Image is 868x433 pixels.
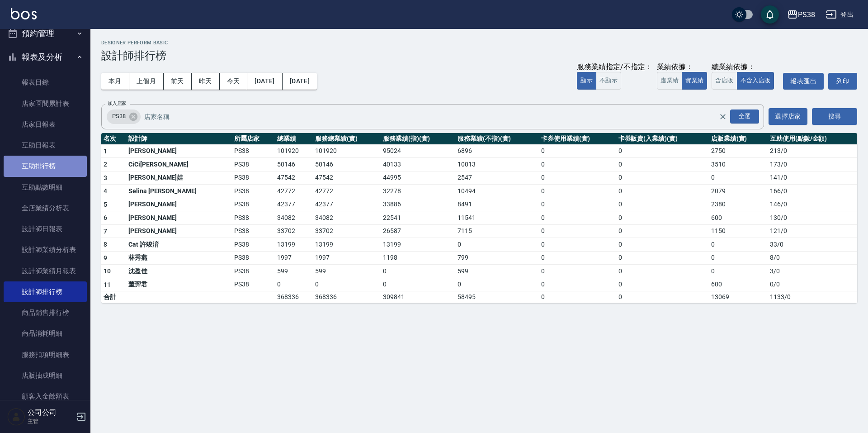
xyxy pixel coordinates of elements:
[126,265,232,278] td: 沈盈佳
[616,144,709,158] td: 0
[247,73,282,90] button: [DATE]
[768,251,857,265] td: 8 / 0
[712,72,737,90] button: 含店販
[313,158,381,171] td: 50146
[101,291,126,303] td: 合計
[107,109,141,124] div: PS38
[104,174,107,181] span: 3
[101,49,857,62] h3: 設計師排行榜
[4,281,87,302] a: 設計師排行榜
[126,278,232,291] td: 董羿君
[455,171,539,185] td: 2547
[313,265,381,278] td: 599
[783,5,819,24] button: PS38
[381,158,455,171] td: 40133
[616,278,709,291] td: 0
[455,251,539,265] td: 799
[455,278,539,291] td: 0
[539,278,616,291] td: 0
[730,109,759,124] div: 全選
[313,144,381,158] td: 101920
[275,198,313,211] td: 42377
[101,73,129,90] button: 本月
[313,185,381,198] td: 42772
[275,291,313,303] td: 368336
[455,224,539,238] td: 7115
[101,133,126,145] th: 名次
[381,198,455,211] td: 33886
[381,171,455,185] td: 44995
[455,265,539,278] td: 599
[232,158,275,171] td: PS38
[616,211,709,225] td: 0
[768,224,857,238] td: 121 / 0
[616,133,709,145] th: 卡券販賣(入業績)(實)
[657,62,707,72] div: 業績依據：
[381,224,455,238] td: 26587
[283,73,317,90] button: [DATE]
[577,62,652,72] div: 服務業績指定/不指定：
[381,144,455,158] td: 95024
[275,133,313,145] th: 總業績
[313,211,381,225] td: 34082
[381,211,455,225] td: 22541
[232,238,275,252] td: PS38
[539,171,616,185] td: 0
[455,144,539,158] td: 6896
[577,72,596,90] button: 顯示
[108,100,127,107] label: 加入店家
[232,251,275,265] td: PS38
[768,278,857,291] td: 0 / 0
[126,238,232,252] td: Cat 許竣淯
[616,238,709,252] td: 0
[616,185,709,198] td: 0
[4,365,87,386] a: 店販抽成明細
[768,291,857,303] td: 1133 / 0
[4,156,87,176] a: 互助排行榜
[220,73,248,90] button: 今天
[104,201,107,208] span: 5
[4,386,87,407] a: 顧客入金餘額表
[104,241,107,248] span: 8
[709,224,768,238] td: 1150
[232,265,275,278] td: PS38
[616,265,709,278] td: 0
[104,254,107,262] span: 9
[275,211,313,225] td: 34082
[101,133,857,304] table: a dense table
[709,251,768,265] td: 0
[104,228,107,235] span: 7
[768,198,857,211] td: 146 / 0
[11,8,37,19] img: Logo
[381,291,455,303] td: 309841
[104,148,107,155] span: 1
[4,114,87,135] a: 店家日報表
[539,224,616,238] td: 0
[539,158,616,171] td: 0
[768,238,857,252] td: 33 / 0
[455,198,539,211] td: 8491
[126,158,232,171] td: CiCi[PERSON_NAME]
[4,45,87,69] button: 報表及分析
[313,238,381,252] td: 13199
[769,108,807,125] button: 選擇店家
[104,187,107,195] span: 4
[232,198,275,211] td: PS38
[126,224,232,238] td: [PERSON_NAME]
[768,211,857,225] td: 130 / 0
[455,158,539,171] td: 10013
[709,185,768,198] td: 2079
[657,72,682,90] button: 虛業績
[737,72,774,90] button: 不含入店販
[709,211,768,225] td: 600
[768,171,857,185] td: 141 / 0
[104,214,107,221] span: 6
[717,110,729,123] button: Clear
[596,72,621,90] button: 不顯示
[126,185,232,198] td: Selina [PERSON_NAME]
[313,278,381,291] td: 0
[275,144,313,158] td: 101920
[709,171,768,185] td: 0
[455,211,539,225] td: 11541
[616,171,709,185] td: 0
